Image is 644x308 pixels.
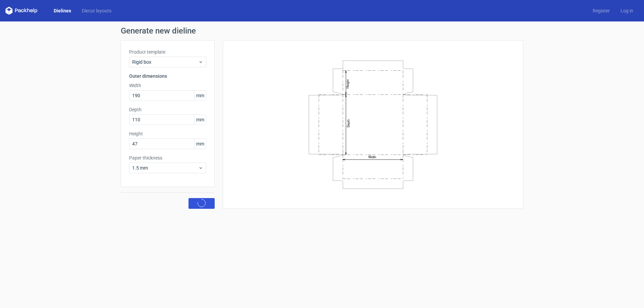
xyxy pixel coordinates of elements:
[76,7,117,14] a: Diecut layouts
[129,73,206,79] h3: Outer dimensions
[121,27,523,35] h1: Generate new dieline
[129,106,206,113] label: Depth
[346,119,350,127] text: Depth
[194,139,206,149] span: mm
[132,165,198,171] span: 1.5 mm
[132,59,198,65] span: Rigid box
[194,115,206,125] span: mm
[129,155,206,161] label: Paper thickness
[587,7,615,14] a: Register
[615,7,639,14] a: Log in
[346,79,350,88] text: Height
[368,155,376,159] text: Width
[129,82,206,89] label: Width
[129,49,206,55] label: Product template
[48,7,76,14] a: Dielines
[194,90,206,101] span: mm
[129,130,206,137] label: Height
